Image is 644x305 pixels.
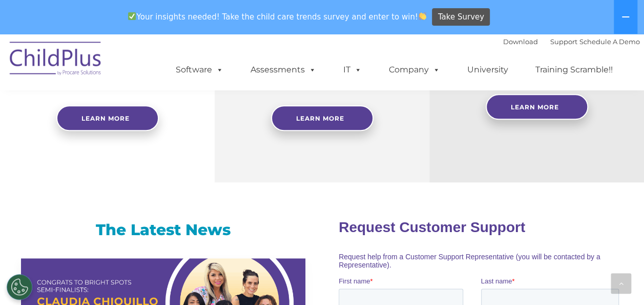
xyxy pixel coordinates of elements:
[432,8,490,26] a: Take Survey
[503,37,640,46] font: |
[240,60,326,80] a: Assessments
[525,60,623,80] a: Training Scramble!!
[142,68,174,75] span: Last name
[21,220,305,240] h3: The Latest News
[124,7,431,27] span: Your insights needed! Take the child care trends survey and enter to win!
[81,115,130,122] span: Learn more
[5,34,107,86] img: ChildPlus by Procare Solutions
[165,60,234,80] a: Software
[128,12,136,20] img: ✅
[457,60,518,80] a: University
[333,60,372,80] a: IT
[271,105,373,131] a: Learn More
[511,103,559,111] span: Learn More
[503,37,538,46] a: Download
[56,105,159,131] a: Learn more
[550,37,577,46] a: Support
[438,8,484,26] span: Take Survey
[7,274,32,300] button: Cookies Settings
[419,12,426,20] img: 👏
[142,110,186,118] span: Phone number
[379,60,450,80] a: Company
[486,94,588,120] a: Learn More
[579,37,640,46] a: Schedule A Demo
[296,115,344,122] span: Learn More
